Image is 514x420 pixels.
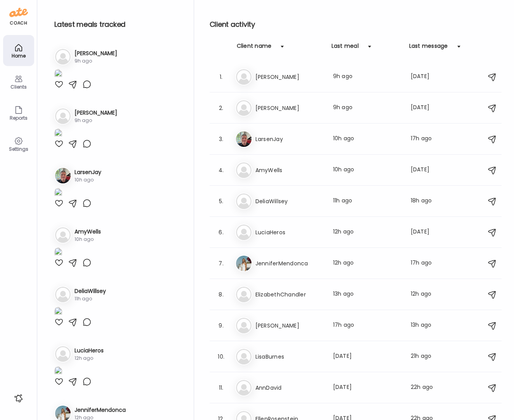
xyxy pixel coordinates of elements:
h2: Latest meals tracked [54,19,181,30]
div: 9. [217,321,226,330]
h3: LuciaHeros [255,228,324,237]
div: 12h ago [411,290,441,299]
div: 9h ago [75,58,117,64]
img: ate [9,6,28,19]
div: 3. [217,134,226,144]
div: 21h ago [411,352,441,361]
div: [DATE] [411,166,441,175]
h3: DeliaWillsey [75,287,106,295]
div: 12h ago [333,228,401,237]
div: 10h ago [333,134,401,144]
div: Reports [5,115,33,120]
h3: [PERSON_NAME] [255,72,324,82]
img: bg-avatar-default.svg [55,108,71,124]
img: bg-avatar-default.svg [55,346,71,362]
h3: JenniferMendonca [255,259,324,268]
div: 1. [217,72,226,82]
div: 10. [217,352,226,361]
div: 17h ago [411,134,441,144]
div: 6. [217,228,226,237]
div: 9h ago [75,117,117,124]
div: 13h ago [333,290,401,299]
div: 13h ago [411,321,441,330]
img: images%2FIrNJUawwUnOTYYdIvOBtlFt5cGu2%2FaTOxkylyfrcRj0bOFlRO%2FJlMTXha7prh0cuznaA4m_1080 [54,129,62,139]
div: 8. [217,290,226,299]
img: bg-avatar-default.svg [55,49,71,64]
div: [DATE] [411,72,441,82]
div: coach [10,20,27,26]
h3: [PERSON_NAME] [255,103,324,113]
img: images%2FpQclOzuQ2uUyIuBETuyLXmhsmXz1%2FHIsNKMvBkRki4MM7ptL5%2F0uZaywkeK4umj05antAO_1080 [54,188,62,199]
img: bg-avatar-default.svg [236,225,252,240]
img: avatars%2FpQclOzuQ2uUyIuBETuyLXmhsmXz1 [236,131,252,147]
div: Home [5,53,33,58]
img: bg-avatar-default.svg [236,349,252,364]
div: 2. [217,103,226,113]
div: Settings [5,146,33,152]
h3: [PERSON_NAME] [75,49,117,58]
div: [DATE] [411,228,441,237]
div: 12h ago [333,259,401,268]
div: 10h ago [333,166,401,175]
div: [DATE] [333,383,401,392]
div: 18h ago [411,197,441,206]
img: bg-avatar-default.svg [236,162,252,178]
img: bg-avatar-default.svg [236,69,252,85]
h3: AnnDavid [255,383,324,392]
h3: LarsenJay [75,168,101,176]
div: 17h ago [333,321,401,330]
img: bg-avatar-default.svg [236,193,252,209]
div: 12h ago [75,355,104,362]
img: bg-avatar-default.svg [236,380,252,396]
div: Clients [5,84,33,89]
img: bg-avatar-default.svg [236,287,252,302]
div: 11h ago [75,295,106,302]
div: Last message [409,42,448,54]
h3: JenniferMendonca [75,406,126,414]
img: images%2FGHdhXm9jJtNQdLs9r9pbhWu10OF2%2FHjKYwRzqqSJVf4lAYXC9%2FPJn1kgcGCVi0r7wJMske_1080 [54,307,62,317]
h3: LisaBurnes [255,352,324,361]
div: 10h ago [75,176,101,183]
div: [DATE] [411,103,441,113]
img: bg-avatar-default.svg [55,227,71,243]
img: bg-avatar-default.svg [55,287,71,302]
h3: AmyWells [75,228,101,236]
img: bg-avatar-default.svg [236,100,252,116]
div: 4. [217,166,226,175]
img: bg-avatar-default.svg [236,318,252,333]
div: 5. [217,197,226,206]
img: images%2FVeJUmU9xL5OtfHQnXXq9YpklFl83%2FTrBTXJmZAYLjHsSns5at%2FSH51eoLEtAnSOiCF84Ut_1080 [54,247,62,258]
div: 9h ago [333,72,401,82]
img: images%2F1qYfsqsWO6WAqm9xosSfiY0Hazg1%2F6LsirMvmEDT8wBHmnSc3%2Fjax4hOKce600191XgXC1_1080 [54,366,62,377]
h3: AmyWells [255,166,324,175]
h2: Client activity [210,19,502,30]
h3: [PERSON_NAME] [75,109,117,117]
h3: LarsenJay [255,134,324,144]
div: 22h ago [411,383,441,392]
div: 17h ago [411,259,441,268]
div: 11. [217,383,226,392]
div: Last meal [332,42,359,54]
h3: DeliaWillsey [255,197,324,206]
img: avatars%2FpQclOzuQ2uUyIuBETuyLXmhsmXz1 [55,168,71,183]
div: 7. [217,259,226,268]
div: 10h ago [75,236,101,243]
h3: ElizabethChandler [255,290,324,299]
h3: LuciaHeros [75,347,104,355]
div: 9h ago [333,103,401,113]
div: [DATE] [333,352,401,361]
div: Client name [237,42,272,54]
h3: [PERSON_NAME] [255,321,324,330]
img: images%2FRBBRZGh5RPQEaUY8TkeQxYu8qlB3%2FyslyGMbgrRbpDvB1FvR1%2F518a9ku5LPtqdBRsTk7a_1080 [54,69,62,80]
img: avatars%2FhTWL1UBjihWZBvuxS4CFXhMyrrr1 [236,256,252,271]
div: 11h ago [333,197,401,206]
